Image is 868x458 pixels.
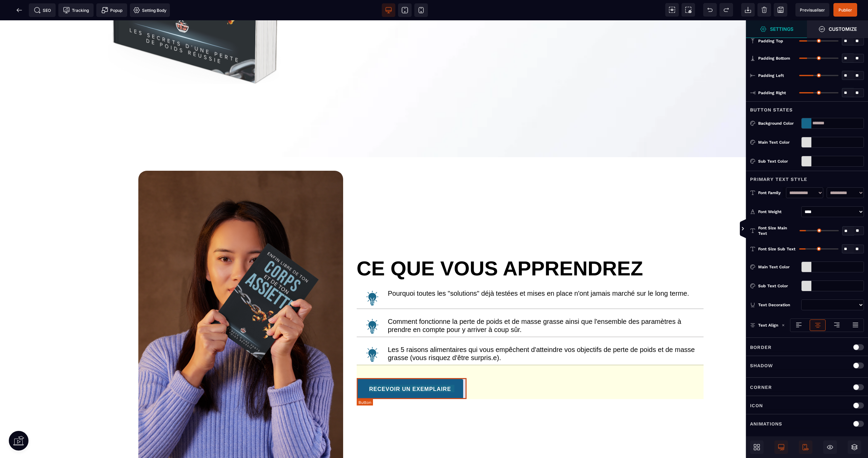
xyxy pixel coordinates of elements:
span: Preview [795,3,829,17]
div: Font Weight [758,208,798,215]
div: Sub Text Color [758,158,798,165]
span: Open Blocks [750,440,764,454]
p: Shadow [750,361,773,370]
p: Corner [750,383,772,391]
img: f12d5f19927e2145083506648576c73a_a5d6356a808565dc.png [138,150,343,457]
div: Background Color [758,120,798,127]
p: Animations [750,420,782,428]
div: Main Text Color [758,139,798,146]
p: Text Align [750,322,778,329]
span: Padding Right [758,90,786,96]
img: 1efd9bc7b97cb3493d716a1283e1b5fa_empoule_bleue.png [363,297,381,315]
span: Tracking [63,7,89,14]
span: Hide/Show Block [823,440,837,454]
span: Open Layers [848,440,861,454]
div: Text Decoration [758,301,798,308]
span: Screenshot [682,3,695,17]
span: Popup [101,7,122,14]
div: Primary Text Style [746,171,868,183]
span: Publier [839,7,852,13]
span: Padding Bottom [758,56,790,61]
span: Desktop Only [774,440,788,454]
text: Comment fonctionne la perte de poids et de masse grasse ainsi que l'ensemble des paramètres à pre... [388,297,704,315]
span: View components [665,3,679,17]
span: Mobile Only [799,440,812,454]
img: 1efd9bc7b97cb3493d716a1283e1b5fa_empoule_bleue.png [363,269,381,287]
span: Padding Top [758,38,783,44]
span: Open Style Manager [807,20,868,38]
img: 1efd9bc7b97cb3493d716a1283e1b5fa_empoule_bleue.png [363,325,381,343]
span: Font Size Main Text [758,225,797,236]
strong: Settings [770,26,793,32]
button: RECEVOIR UN EXEMPLAIRE [357,358,464,379]
span: Padding Left [758,73,784,78]
div: Main Text Color [758,264,798,270]
p: Border [750,343,772,351]
span: Settings [746,20,807,38]
span: Font Size Sub Text [758,246,795,252]
strong: Customize [829,26,857,32]
img: loading [782,324,785,327]
div: Button States [746,101,868,114]
span: Previsualiser [800,7,825,13]
span: Setting Body [133,7,166,14]
div: Font Family [758,189,783,196]
div: Sub Text Color [758,283,798,289]
p: Icon [750,401,763,410]
span: SEO [34,7,51,14]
